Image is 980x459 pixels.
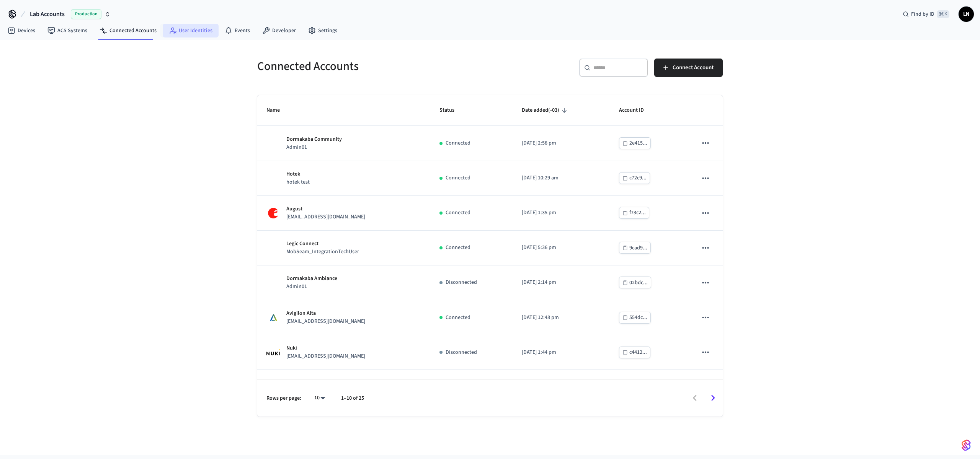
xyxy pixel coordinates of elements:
[619,104,654,116] span: Account ID
[286,205,365,213] p: August
[446,174,470,182] p: Connected
[446,244,470,252] p: Connected
[286,283,337,291] p: Admin01
[446,348,477,356] p: Disconnected
[286,135,342,143] p: Dormakaba Community
[310,392,329,404] div: 10
[93,24,163,37] a: Connected Accounts
[522,104,569,116] span: Date added(-03)
[71,9,101,19] span: Production
[219,24,256,37] a: Events
[286,248,359,256] p: MobSeam_IntegrationTechUser
[266,349,280,355] img: Nuki Logo, Square
[286,344,365,352] p: Nuki
[266,206,280,220] img: August Logo, Square
[673,63,714,73] span: Connect Account
[629,208,646,218] div: f73c2...
[446,209,470,217] p: Connected
[522,174,601,182] p: [DATE] 10:29 am
[522,314,601,322] p: [DATE] 12:48 pm
[619,242,651,254] button: 9cad9...
[522,244,601,252] p: [DATE] 5:36 pm
[522,209,601,217] p: [DATE] 1:35 pm
[2,24,41,37] a: Devices
[446,314,470,322] p: Connected
[911,10,934,18] span: Find by ID
[629,138,647,148] div: 2e415...
[629,348,647,357] div: c4412...
[619,312,651,324] button: 554dc...
[266,104,290,116] span: Name
[266,311,280,324] img: Avigilon Alta Logo, Square
[522,139,601,147] p: [DATE] 2:58 pm
[959,7,973,21] span: LN
[937,10,949,18] span: ⌘ K
[619,137,651,149] button: 2e415...
[629,243,647,253] div: 9cad9...
[286,170,310,178] p: Hotek
[959,7,974,22] button: LN
[629,313,647,322] div: 554dc...
[962,439,971,451] img: SeamLogoGradient.69752ec5.svg
[286,213,365,221] p: [EMAIL_ADDRESS][DOMAIN_NAME]
[522,278,601,286] p: [DATE] 2:14 pm
[897,7,955,21] div: Find by ID⌘ K
[163,24,219,37] a: User Identities
[341,394,364,402] p: 1–10 of 25
[704,389,722,407] button: Go to next page
[654,59,723,77] button: Connect Account
[286,309,365,317] p: Avigilon Alta
[286,143,342,151] p: Admin01
[256,24,302,37] a: Developer
[629,173,647,183] div: c72c9...
[302,24,343,37] a: Settings
[619,277,651,288] button: 02bdc...
[629,278,648,288] div: 02bdc...
[257,59,485,74] h5: Connected Accounts
[439,104,464,116] span: Status
[286,317,365,326] p: [EMAIL_ADDRESS][DOMAIN_NAME]
[41,24,93,37] a: ACS Systems
[286,275,337,283] p: Dormakaba Ambiance
[619,172,650,184] button: c72c9...
[286,240,359,248] p: Legic Connect
[522,348,601,356] p: [DATE] 1:44 pm
[30,10,65,19] span: Lab Accounts
[619,347,650,358] button: c4412...
[286,178,310,186] p: hotek test
[286,352,365,360] p: [EMAIL_ADDRESS][DOMAIN_NAME]
[446,278,477,286] p: Disconnected
[266,394,301,402] p: Rows per page:
[446,139,470,147] p: Connected
[619,207,649,219] button: f73c2...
